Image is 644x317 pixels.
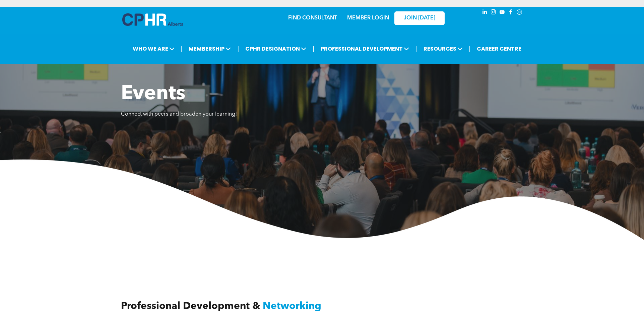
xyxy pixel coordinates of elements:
[475,43,523,55] a: CAREER CENTRE
[237,42,239,56] li: |
[131,43,177,55] span: WHO WE ARE
[415,42,417,56] li: |
[422,43,465,55] span: RESOURCES
[121,84,185,104] span: Events
[490,8,497,17] a: instagram
[243,43,308,55] span: CPHR DESIGNATION
[507,8,514,17] a: facebook
[263,301,321,311] span: Networking
[121,112,237,117] span: Connect with peers and broaden your learning!
[181,42,183,56] li: |
[481,8,488,17] a: linkedin
[404,15,435,21] span: JOIN [DATE]
[469,42,471,56] li: |
[516,8,523,17] a: Social network
[288,15,337,21] a: FIND CONSULTANT
[319,43,411,55] span: PROFESSIONAL DEVELOPMENT
[121,301,260,311] span: Professional Development &
[122,13,183,26] img: A blue and white logo for cp alberta
[313,42,314,56] li: |
[498,8,506,17] a: youtube
[187,43,233,55] span: MEMBERSHIP
[394,11,445,25] a: JOIN [DATE]
[347,15,389,21] a: MEMBER LOGIN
